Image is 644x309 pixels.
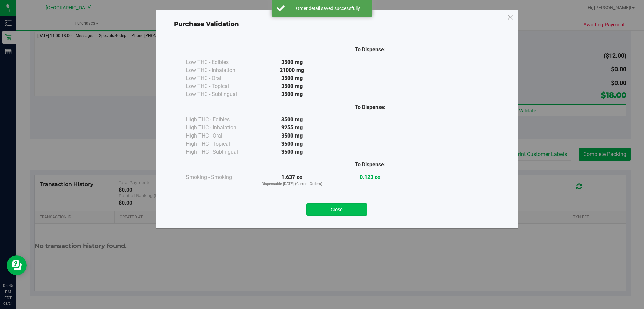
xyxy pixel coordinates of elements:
div: Low THC - Topical [186,82,253,90]
div: 3500 mg [253,82,331,90]
div: To Dispense: [331,161,409,169]
div: Low THC - Inhalation [186,66,253,74]
div: Low THC - Sublingual [186,90,253,99]
div: High THC - Inhalation [186,124,253,132]
div: 1.637 oz [253,173,331,187]
div: High THC - Topical [186,140,253,148]
strong: 0.123 oz [360,174,380,180]
div: Low THC - Oral [186,74,253,82]
div: To Dispense: [331,103,409,111]
div: Smoking - Smoking [186,173,253,181]
div: Order detail saved successfully [288,5,367,12]
div: High THC - Edibles [186,116,253,124]
div: 3500 mg [253,148,331,156]
div: Low THC - Edibles [186,58,253,66]
div: 3500 mg [253,116,331,124]
div: 9255 mg [253,124,331,132]
div: 3500 mg [253,58,331,66]
div: 3500 mg [253,140,331,148]
p: Dispensable [DATE] (Current Orders) [253,181,331,187]
div: 3500 mg [253,132,331,140]
div: High THC - Oral [186,132,253,140]
span: Purchase Validation [174,20,239,28]
div: 3500 mg [253,90,331,99]
div: 3500 mg [253,74,331,82]
div: High THC - Sublingual [186,148,253,156]
div: 21000 mg [253,66,331,74]
div: To Dispense: [331,46,409,54]
iframe: Resource center [7,255,27,275]
button: Close [306,203,367,216]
